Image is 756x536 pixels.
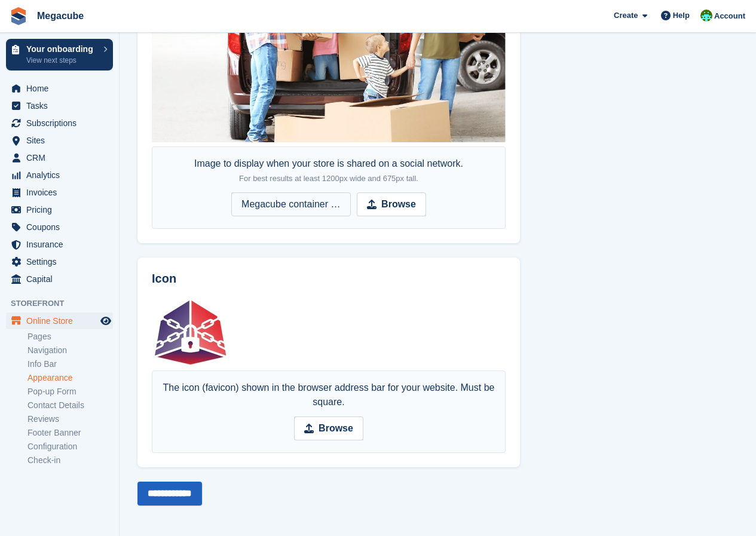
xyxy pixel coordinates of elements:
[27,359,113,370] a: Info Bar
[10,7,27,25] img: stora-icon-8386f47178a22dfd0bd8f6a31ec36ba5ce8667c1dd55bd0f319d3a0aa187defe.svg
[26,167,98,183] span: Analytics
[26,313,98,329] span: Online Store
[6,115,113,131] a: menu
[26,45,97,53] p: Your onboarding
[673,10,690,22] span: Help
[26,236,98,253] span: Insurance
[152,300,228,366] img: megacube%20favicon.jpg
[26,97,98,114] span: Tasks
[6,167,113,183] a: menu
[26,201,98,218] span: Pricing
[27,427,113,439] a: Footer Banner
[194,157,463,185] div: Image to display when your store is shared on a social network.
[6,132,113,149] a: menu
[26,184,98,201] span: Invoices
[614,10,638,22] span: Create
[27,455,113,466] a: Check-in
[6,149,113,166] a: menu
[26,132,98,149] span: Sites
[26,253,98,270] span: Settings
[294,416,363,440] input: Browse
[27,414,113,425] a: Reviews
[231,192,351,216] span: Megacube container yard-6.jpg
[714,10,745,22] span: Account
[6,236,113,253] a: menu
[27,345,113,356] a: Navigation
[26,80,98,97] span: Home
[6,313,113,329] a: menu
[319,421,353,436] strong: Browse
[239,174,418,183] span: For best results at least 1200px wide and 675px tall.
[27,441,113,452] a: Configuration
[26,219,98,235] span: Coupons
[11,298,119,310] span: Storefront
[27,372,113,384] a: Appearance
[27,331,113,342] a: Pages
[152,272,506,286] h2: Icon
[6,253,113,270] a: menu
[6,184,113,201] a: menu
[32,6,88,26] a: Megacube
[6,39,113,71] a: Your onboarding View next steps
[158,381,499,409] div: The icon (favicon) shown in the browser address bar for your website. Must be square.
[700,10,712,22] img: Ashley
[26,149,98,166] span: CRM
[6,80,113,97] a: menu
[6,219,113,235] a: menu
[99,314,113,328] a: Preview store
[6,201,113,218] a: menu
[26,55,97,66] p: View next steps
[26,271,98,287] span: Capital
[381,197,416,212] strong: Browse
[27,400,113,411] a: Contact Details
[6,271,113,287] a: menu
[26,115,98,131] span: Subscriptions
[231,192,426,216] input: Browse Megacube container yard-6.jpg
[6,97,113,114] a: menu
[27,386,113,397] a: Pop-up Form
